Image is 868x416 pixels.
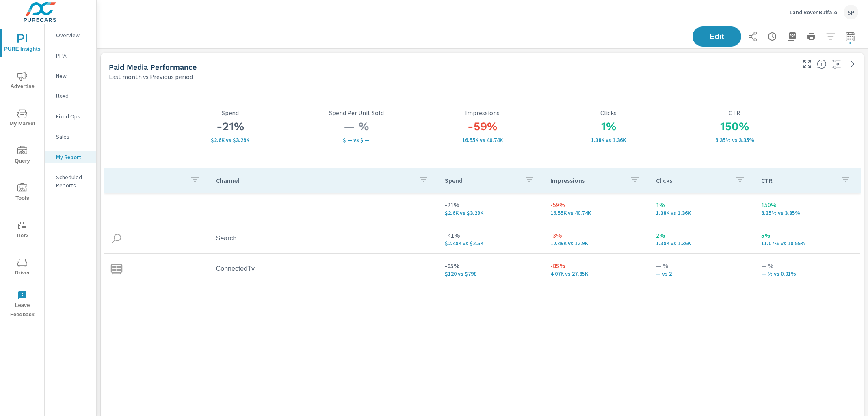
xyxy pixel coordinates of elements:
[45,171,96,191] div: Scheduled Reports
[45,110,96,122] div: Fixed Ops
[701,33,733,40] span: Edit
[550,200,643,210] p: -59%
[545,120,672,133] h3: 1%
[293,109,420,116] p: Spend Per Unit Sold
[761,176,834,184] p: CTR
[445,270,537,277] p: $120 vs $798
[445,210,537,216] p: $2,604 vs $3,294
[419,137,545,143] p: 16.55K vs 40.74K
[3,183,42,203] span: Tools
[545,109,672,116] p: Clicks
[671,137,798,143] p: 8.35% vs 3.35%
[56,51,90,60] p: PIPA
[56,31,90,39] p: Overview
[803,28,819,45] button: Print Report
[3,290,42,320] span: Leave Feedback
[656,240,749,247] p: 1.38K vs 1.36K
[550,261,643,270] p: -85%
[210,228,438,249] td: Search
[110,232,123,244] img: icon-search.svg
[445,240,537,247] p: $2,484 vs $2,496
[550,176,623,184] p: Impressions
[761,230,854,240] p: 5%
[550,270,643,277] p: 4,067 vs 27,845
[419,109,545,116] p: Impressions
[550,240,643,247] p: 12,486 vs 12,899
[550,210,643,216] p: 16,553 vs 40,744
[761,261,854,270] p: — %
[656,261,749,270] p: — %
[3,109,42,129] span: My Market
[656,210,749,216] p: 1.38K vs 1.36K
[656,200,749,210] p: 1%
[45,131,96,143] div: Sales
[167,120,293,133] h3: -21%
[445,176,518,184] p: Spend
[671,120,798,133] h3: 150%
[445,230,537,240] p: -<1%
[56,72,90,80] p: New
[801,58,814,71] button: Make Fullscreen
[45,90,96,102] div: Used
[109,63,197,71] h5: Paid Media Performance
[45,70,96,82] div: New
[293,120,420,133] h3: — %
[56,153,90,161] p: My Report
[167,137,293,143] p: $2.6K vs $3.29K
[56,133,90,141] p: Sales
[45,49,96,62] div: PIPA
[445,200,537,210] p: -21%
[745,28,761,45] button: Share Report
[109,72,193,81] p: Last month vs Previous period
[445,261,537,270] p: -85%
[656,230,749,240] p: 2%
[545,137,672,143] p: 1,382 vs 1,363
[45,29,96,41] div: Overview
[3,71,42,91] span: Advertise
[784,28,800,45] button: "Export Report to PDF"
[293,137,420,143] p: $ — vs $ —
[56,92,90,100] p: Used
[817,59,827,69] span: Understand performance metrics over the selected time range.
[216,176,412,184] p: Channel
[210,259,438,279] td: ConnectedTv
[3,146,42,166] span: Query
[761,240,854,247] p: 11.07% vs 10.55%
[846,58,859,71] a: See more details in report
[656,270,749,277] p: — vs 2
[761,210,854,216] p: 8.35% vs 3.35%
[110,263,123,275] img: icon-connectedtv.svg
[761,200,854,210] p: 150%
[3,221,42,240] span: Tier2
[842,28,858,45] button: Select Date Range
[0,24,44,323] div: nav menu
[56,112,90,120] p: Fixed Ops
[761,270,854,277] p: — % vs 0.01%
[419,120,545,133] h3: -59%
[693,26,741,47] button: Edit
[167,109,293,116] p: Spend
[45,151,96,163] div: My Report
[550,230,643,240] p: -3%
[56,173,90,189] p: Scheduled Reports
[671,109,798,116] p: CTR
[790,9,837,16] p: Land Rover Buffalo
[3,258,42,278] span: Driver
[844,5,858,19] div: SP
[656,176,729,184] p: Clicks
[3,34,42,54] span: PURE Insights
